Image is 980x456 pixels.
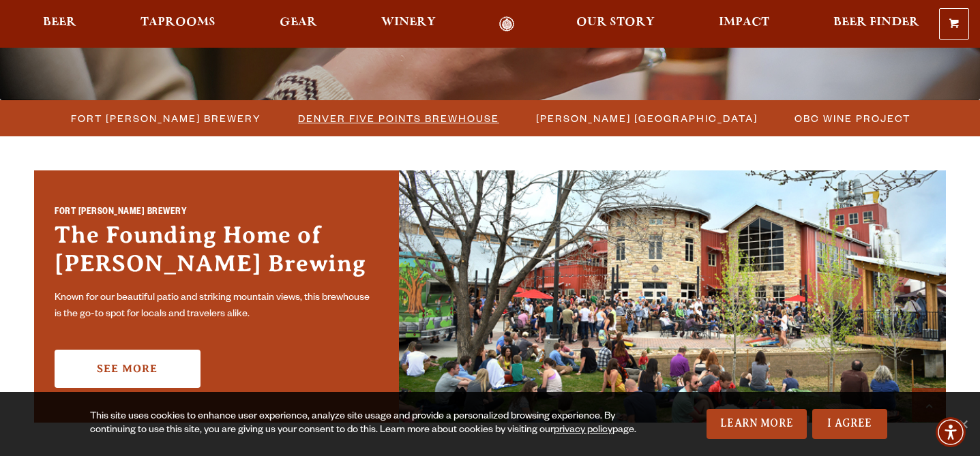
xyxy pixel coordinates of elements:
img: Fort Collins Brewery & Taproom' [399,170,946,423]
a: Odell Home [481,16,532,32]
span: Our Story [576,17,655,28]
a: privacy policy [554,425,612,436]
h3: The Founding Home of [PERSON_NAME] Brewing [55,221,378,285]
a: I Agree [812,409,887,439]
span: OBC Wine Project [795,108,910,128]
span: Beer [43,17,76,28]
a: Winery [372,16,445,32]
a: [PERSON_NAME] [GEOGRAPHIC_DATA] [528,108,764,128]
a: Gear [271,16,326,32]
a: Beer Finder [825,16,928,32]
span: Taprooms [140,17,216,28]
a: Learn More [707,409,807,439]
span: Fort [PERSON_NAME] Brewery [71,108,261,128]
span: Denver Five Points Brewhouse [298,108,499,128]
span: Winery [381,17,436,28]
a: OBC Wine Project [786,108,917,128]
h2: Fort [PERSON_NAME] Brewery [55,206,378,222]
span: Impact [719,17,769,28]
a: Taprooms [132,16,224,32]
span: [PERSON_NAME] [GEOGRAPHIC_DATA] [536,108,758,128]
a: Our Story [567,16,664,32]
div: This site uses cookies to enhance user experience, analyze site usage and provide a personalized ... [90,410,637,438]
p: Known for our beautiful patio and striking mountain views, this brewhouse is the go-to spot for l... [55,290,378,323]
a: Impact [710,16,778,32]
a: See More [55,350,201,388]
div: Accessibility Menu [936,417,966,447]
a: Scroll to top [912,388,946,422]
a: Fort [PERSON_NAME] Brewery [63,108,268,128]
span: Beer Finder [833,17,919,28]
span: Gear [280,17,317,28]
a: Beer [34,16,85,32]
a: Denver Five Points Brewhouse [290,108,506,128]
